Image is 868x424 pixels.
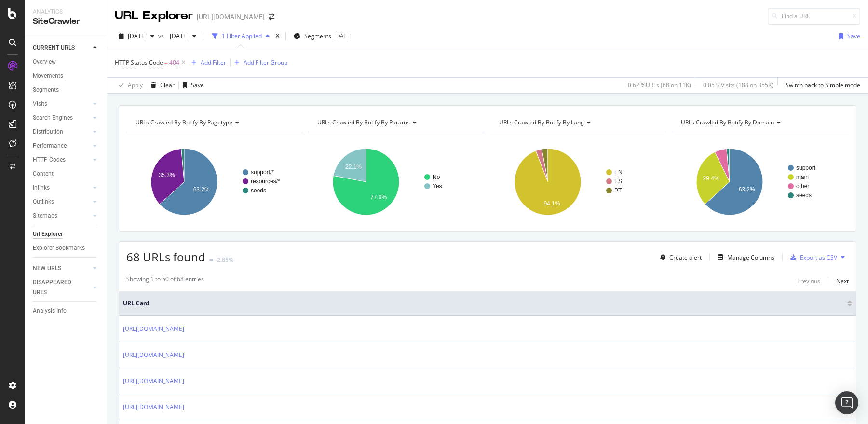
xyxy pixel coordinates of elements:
[33,183,50,193] div: Inlinks
[33,263,61,274] div: NEW URLS
[703,81,773,89] div: 0.05 % Visits ( 188 on 355K )
[123,299,845,308] span: URL Card
[136,118,232,126] span: URLs Crawled By Botify By pagetype
[166,32,189,40] span: 2025 Aug. 27th
[614,187,622,194] text: PT
[317,118,410,126] span: URLs Crawled By Botify By params
[796,192,812,199] text: seeds
[33,85,59,95] div: Segments
[656,249,702,265] button: Create alert
[714,251,774,263] button: Manage Columns
[345,164,362,170] text: 22.1%
[497,115,658,130] h4: URLs Crawled By Botify By lang
[123,324,184,334] a: [URL][DOMAIN_NAME]
[796,164,816,171] text: support
[33,57,56,67] div: Overview
[499,118,584,126] span: URLs Crawled By Botify By lang
[159,172,175,178] text: 35.3%
[33,113,73,123] div: Search Engines
[490,140,667,224] div: A chart.
[33,229,100,239] a: Url Explorer
[188,57,226,68] button: Add Filter
[797,275,820,287] button: Previous
[164,58,168,67] span: =
[543,200,560,207] text: 94.1%
[134,115,295,130] h4: URLs Crawled By Botify By pagetype
[739,186,755,193] text: 63.2%
[679,115,840,130] h4: URLs Crawled By Botify By domain
[33,197,54,207] div: Outlinks
[115,28,158,44] button: [DATE]
[614,178,622,185] text: ES
[33,277,90,298] a: DISAPPEARED URLS
[433,174,440,180] text: No
[197,12,265,22] div: [URL][DOMAIN_NAME]
[193,186,210,193] text: 63.2%
[33,211,57,221] div: Sitemaps
[126,249,205,265] span: 68 URLs found
[33,141,90,151] a: Performance
[33,169,100,179] a: Content
[126,275,204,287] div: Showing 1 to 50 of 68 entries
[251,169,274,176] text: support/*
[209,259,213,261] img: Equal
[128,81,143,89] div: Apply
[315,115,476,130] h4: URLs Crawled By Botify By params
[800,253,837,261] div: Export as CSV
[433,183,442,190] text: Yes
[835,28,860,44] button: Save
[768,8,860,25] input: Find a URL
[33,155,90,165] a: HTTP Codes
[33,243,85,253] div: Explorer Bookmarks
[158,32,166,40] span: vs
[796,183,809,190] text: other
[33,229,63,239] div: Url Explorer
[33,71,100,81] a: Movements
[33,85,100,95] a: Segments
[147,78,175,93] button: Clear
[727,253,774,261] div: Manage Columns
[33,141,67,151] div: Performance
[836,275,849,287] button: Next
[33,197,90,207] a: Outlinks
[115,8,193,24] div: URL Explorer
[33,8,99,16] div: Analytics
[628,81,691,89] div: 0.62 % URLs ( 68 on 11K )
[115,58,163,67] span: HTTP Status Code
[33,211,90,221] a: Sitemaps
[847,32,860,40] div: Save
[787,249,837,265] button: Export as CSV
[33,306,67,316] div: Analysis Info
[128,32,147,40] span: 2025 Sep. 3rd
[308,140,485,224] svg: A chart.
[33,127,90,137] a: Distribution
[33,277,81,298] div: DISAPPEARED URLS
[33,71,63,81] div: Movements
[201,58,226,67] div: Add Filter
[33,306,100,316] a: Analysis Info
[215,256,233,264] div: -2.85%
[33,155,66,165] div: HTTP Codes
[33,169,54,179] div: Content
[304,32,331,40] span: Segments
[33,263,90,274] a: NEW URLS
[33,243,100,253] a: Explorer Bookmarks
[33,57,100,67] a: Overview
[370,194,387,201] text: 77.9%
[251,178,280,185] text: resources/*
[160,81,175,89] div: Clear
[672,140,849,224] svg: A chart.
[126,140,303,224] svg: A chart.
[33,43,90,53] a: CURRENT URLS
[33,16,99,27] div: SiteCrawler
[166,28,200,44] button: [DATE]
[191,81,204,89] div: Save
[290,28,355,44] button: Segments[DATE]
[33,99,90,109] a: Visits
[208,28,273,44] button: 1 Filter Applied
[33,43,75,53] div: CURRENT URLS
[33,99,47,109] div: Visits
[123,402,184,412] a: [URL][DOMAIN_NAME]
